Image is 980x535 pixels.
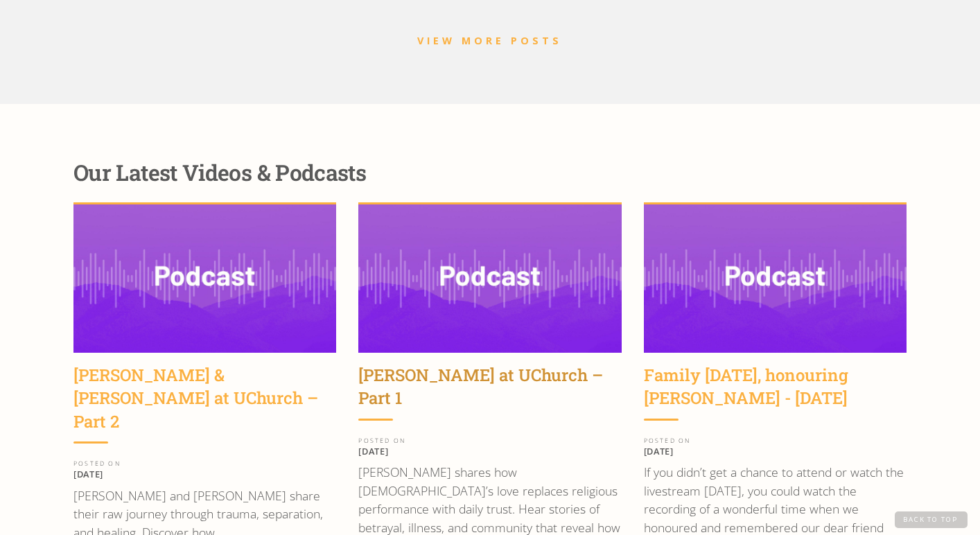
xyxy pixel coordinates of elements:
p: [DATE] [358,446,621,457]
img: Wayne & Sara Jacobsen at UChurch – Part 2 [73,204,336,352]
div: Family [DATE], honouring [PERSON_NAME] - [DATE] [644,364,907,410]
div: POSTED ON [358,438,621,444]
img: Wayne Jacobsen at UChurch – Part 1 [358,204,621,352]
a: [PERSON_NAME] at UChurch – Part 1 [358,364,621,419]
div: [PERSON_NAME] at UChurch – Part 1 [358,364,621,410]
p: [DATE] [644,446,907,457]
div: Our Latest Videos & Podcasts [73,159,907,186]
a: Family [DATE], honouring [PERSON_NAME] - [DATE] [644,364,907,419]
img: Family Sunday, honouring Jen Reding - June 9, 2024 [644,204,907,352]
div: POSTED ON [73,461,336,467]
div: POSTED ON [644,438,907,444]
div: [PERSON_NAME] & [PERSON_NAME] at UChurch – Part 2 [73,364,336,434]
a: VIEW MORE POSTS [417,34,562,47]
p: [DATE] [73,468,336,480]
a: [PERSON_NAME] & [PERSON_NAME] at UChurch – Part 2 [73,364,336,442]
a: Back to Top [895,511,968,528]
